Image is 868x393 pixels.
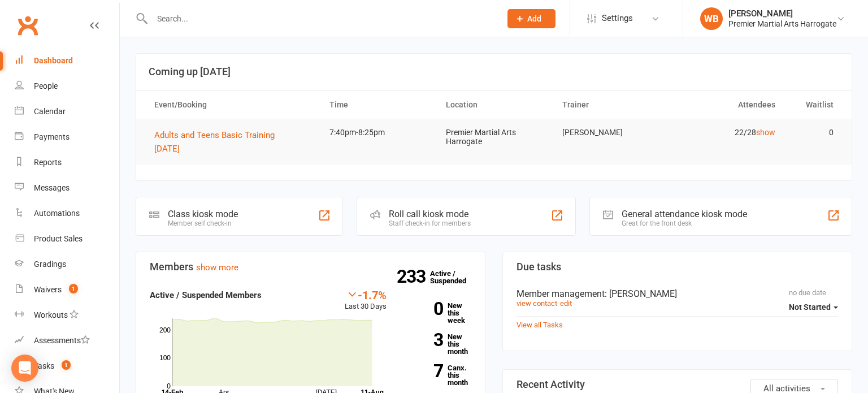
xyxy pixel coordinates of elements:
div: Dashboard [34,56,73,65]
span: Not Started [789,303,831,312]
a: Messages [15,175,119,201]
input: Search... [149,11,493,27]
div: Calendar [34,107,66,116]
span: Add [527,14,541,23]
a: Clubworx [14,11,42,40]
div: Gradings [34,260,66,269]
a: Reports [15,150,119,175]
td: 22/28 [669,119,785,146]
div: Tasks [34,361,54,370]
div: Last 30 Days [345,288,387,313]
div: Product Sales [34,234,83,243]
div: Great for the front desk [622,219,747,227]
th: Trainer [552,90,669,119]
a: Calendar [15,99,119,124]
th: Location [436,90,552,119]
span: 1 [69,284,78,293]
th: Event/Booking [144,90,319,119]
td: [PERSON_NAME] [552,119,669,146]
th: Attendees [669,90,785,119]
strong: 0 [403,300,443,317]
a: show more [196,262,238,273]
div: Reports [34,158,62,167]
strong: 233 [397,268,430,285]
div: Roll call kiosk mode [389,209,471,219]
div: Member self check-in [168,219,238,227]
h3: Members [150,261,471,273]
strong: 3 [403,331,443,348]
div: Class kiosk mode [168,209,238,219]
a: Product Sales [15,226,119,252]
a: Payments [15,124,119,150]
a: View all Tasks [517,321,563,329]
a: 233Active / Suspended [430,261,480,293]
a: 7Canx. this month [403,364,471,386]
th: Waitlist [785,90,844,119]
strong: Active / Suspended Members [150,290,262,300]
a: Waivers 1 [15,277,119,303]
button: Not Started [789,297,838,317]
span: 1 [62,360,71,370]
th: Time [319,90,436,119]
a: Workouts [15,303,119,328]
div: [PERSON_NAME] [728,8,836,19]
h3: Coming up [DATE] [149,66,839,77]
a: 0New this week [403,302,471,324]
div: Member management [517,288,838,299]
div: Messages [34,183,70,192]
td: 7:40pm-8:25pm [319,119,436,146]
div: WB [700,7,723,30]
strong: 7 [403,362,443,379]
span: Settings [602,6,633,31]
button: Add [507,9,555,28]
a: People [15,74,119,99]
a: view contact [517,299,557,308]
a: Dashboard [15,48,119,74]
div: General attendance kiosk mode [622,209,747,219]
div: Staff check-in for members [389,219,471,227]
div: Workouts [34,310,68,319]
span: : [PERSON_NAME] [605,288,677,299]
td: Premier Martial Arts Harrogate [436,119,552,155]
a: Tasks 1 [15,353,119,379]
a: Automations [15,201,119,226]
div: Waivers [34,285,62,294]
a: Gradings [15,252,119,277]
div: Open Intercom Messenger [11,355,38,382]
div: Assessments [34,336,90,345]
div: People [34,81,58,90]
a: Assessments [15,328,119,353]
div: Automations [34,209,80,218]
a: 3New this month [403,333,471,355]
h3: Recent Activity [517,379,838,390]
div: Payments [34,132,70,141]
div: -1.7% [345,288,387,301]
span: Adults and Teens Basic Training [DATE] [154,130,275,154]
div: Premier Martial Arts Harrogate [728,19,836,29]
td: 0 [785,119,844,146]
a: show [756,128,775,137]
a: edit [560,299,572,308]
h3: Due tasks [517,261,838,273]
button: Adults and Teens Basic Training [DATE] [154,128,309,156]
